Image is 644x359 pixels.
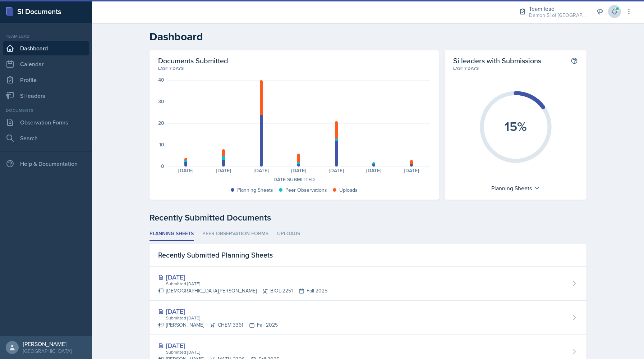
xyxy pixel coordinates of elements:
div: Planning Sheets [488,182,543,194]
a: [DATE] Submitted [DATE] [DEMOGRAPHIC_DATA][PERSON_NAME]BIOL 2251Fall 2025 [149,267,586,301]
div: 10 [159,142,164,147]
div: Recently Submitted Documents [149,211,586,224]
a: Calendar [3,57,89,71]
a: [DATE] Submitted [DATE] [PERSON_NAME]CHEM 3361Fall 2025 [149,301,586,335]
li: Peer Observation Forms [202,227,268,241]
a: Search [3,131,89,145]
div: [DATE] [158,272,327,282]
div: [DEMOGRAPHIC_DATA][PERSON_NAME] BIOL 2251 Fall 2025 [158,287,327,295]
a: Dashboard [3,41,89,55]
div: Documents [3,107,89,114]
a: Si leaders [3,88,89,103]
div: Peer Observations [285,186,327,194]
div: [GEOGRAPHIC_DATA] [23,347,72,355]
div: Submitted [DATE] [165,349,279,355]
text: 15% [505,117,527,136]
div: Submitted [DATE] [165,281,327,287]
div: Team lead [529,4,586,13]
div: [DATE] [158,306,278,316]
div: [DATE] [242,168,280,173]
div: Submitted [DATE] [165,315,278,321]
div: Recently Submitted Planning Sheets [149,244,586,267]
div: 30 [158,99,164,104]
div: Help & Documentation [3,156,89,171]
div: [DATE] [167,168,205,173]
li: Uploads [277,227,300,241]
div: [DATE] [280,168,318,173]
div: [PERSON_NAME] CHEM 3361 Fall 2025 [158,321,278,329]
div: [DATE] [158,341,279,350]
div: Last 7 days [453,65,578,72]
a: Profile [3,73,89,87]
div: [DATE] [205,168,243,173]
div: Planning Sheets [237,186,273,194]
div: Uploads [339,186,358,194]
li: Planning Sheets [149,227,194,241]
div: Last 7 days [158,65,430,72]
a: Observation Forms [3,115,89,129]
div: 20 [158,121,164,126]
div: 40 [158,77,164,82]
div: Date Submitted [158,176,430,183]
div: Team lead [3,33,89,40]
div: Demon SI of [GEOGRAPHIC_DATA] / Fall 2025 [529,12,586,19]
div: [DATE] [318,168,355,173]
div: [DATE] [393,168,431,173]
div: [DATE] [355,168,393,173]
h2: Dashboard [149,30,586,43]
h2: Documents Submitted [158,56,430,65]
div: 0 [161,164,164,169]
div: [PERSON_NAME] [23,340,72,347]
h2: Si leaders with Submissions [453,56,541,65]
